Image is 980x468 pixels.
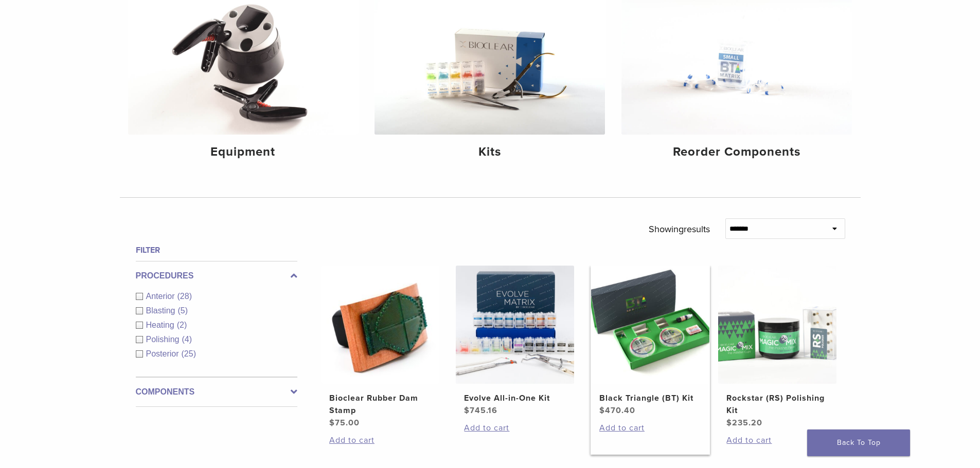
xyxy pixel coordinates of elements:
[649,218,710,240] p: Showing results
[146,321,177,329] span: Heating
[718,266,836,384] img: Rockstar (RS) Polishing Kit
[177,306,188,315] span: (5)
[182,349,196,358] span: (25)
[329,392,431,417] h2: Bioclear Rubber Dam Stamp
[136,244,297,256] h4: Filter
[464,422,566,434] a: Add to cart: “Evolve All-in-One Kit”
[136,270,297,282] label: Procedures
[464,405,470,416] span: $
[599,392,701,404] h2: Black Triangle (BT) Kit
[591,266,710,417] a: Black Triangle (BT) KitBlack Triangle (BT) Kit $470.40
[456,266,574,384] img: Evolve All-in-One Kit
[464,405,497,416] bdi: 745.16
[718,266,838,429] a: Rockstar (RS) Polishing KitRockstar (RS) Polishing Kit $235.20
[807,429,910,456] a: Back To Top
[321,266,439,384] img: Bioclear Rubber Dam Stamp
[329,434,431,446] a: Add to cart: “Bioclear Rubber Dam Stamp”
[630,143,844,161] h4: Reorder Components
[146,349,182,358] span: Posterior
[599,405,635,416] bdi: 470.40
[136,386,297,398] label: Components
[136,143,350,161] h4: Equipment
[329,418,335,428] span: $
[320,266,440,429] a: Bioclear Rubber Dam StampBioclear Rubber Dam Stamp $75.00
[455,266,575,417] a: Evolve All-in-One KitEvolve All-in-One Kit $745.16
[177,292,192,301] span: (28)
[177,321,187,329] span: (2)
[726,434,828,446] a: Add to cart: “Rockstar (RS) Polishing Kit”
[146,335,182,344] span: Polishing
[182,335,192,344] span: (4)
[146,292,177,301] span: Anterior
[464,392,566,404] h2: Evolve All-in-One Kit
[599,405,605,416] span: $
[726,418,762,428] bdi: 235.20
[726,418,732,428] span: $
[599,422,701,434] a: Add to cart: “Black Triangle (BT) Kit”
[146,306,178,315] span: Blasting
[726,392,828,417] h2: Rockstar (RS) Polishing Kit
[591,266,709,384] img: Black Triangle (BT) Kit
[383,143,597,161] h4: Kits
[329,418,360,428] bdi: 75.00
